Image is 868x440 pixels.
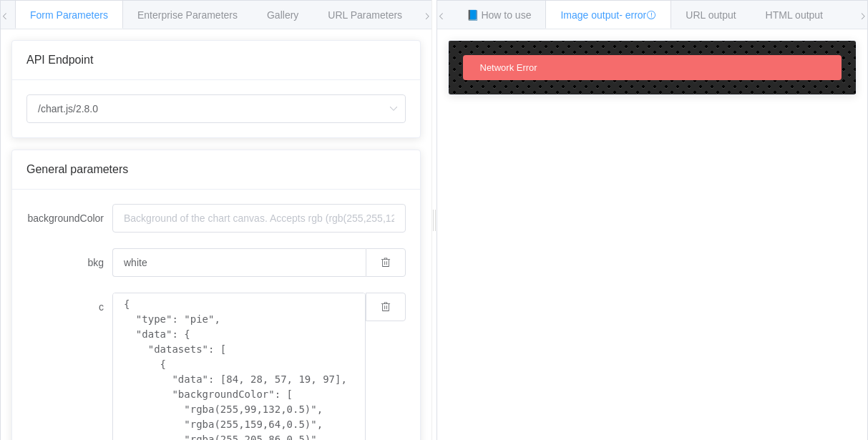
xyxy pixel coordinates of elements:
[267,9,298,21] span: Gallery
[560,9,656,21] span: Image output
[328,9,402,21] span: URL Parameters
[30,9,108,21] span: Form Parameters
[467,9,532,21] span: 📘 How to use
[26,293,112,321] label: c
[26,248,112,277] label: bkg
[26,163,128,175] span: General parameters
[686,9,736,21] span: URL output
[619,9,656,21] span: - error
[480,62,537,73] span: Network Error
[26,204,112,233] label: backgroundColor
[766,9,823,21] span: HTML output
[137,9,238,21] span: Enterprise Parameters
[112,204,406,233] input: Background of the chart canvas. Accepts rgb (rgb(255,255,120)), colors (red), and url-encoded hex...
[26,54,93,66] span: API Endpoint
[26,94,406,123] input: Select
[112,248,366,277] input: Background of the chart canvas. Accepts rgb (rgb(255,255,120)), colors (red), and url-encoded hex...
